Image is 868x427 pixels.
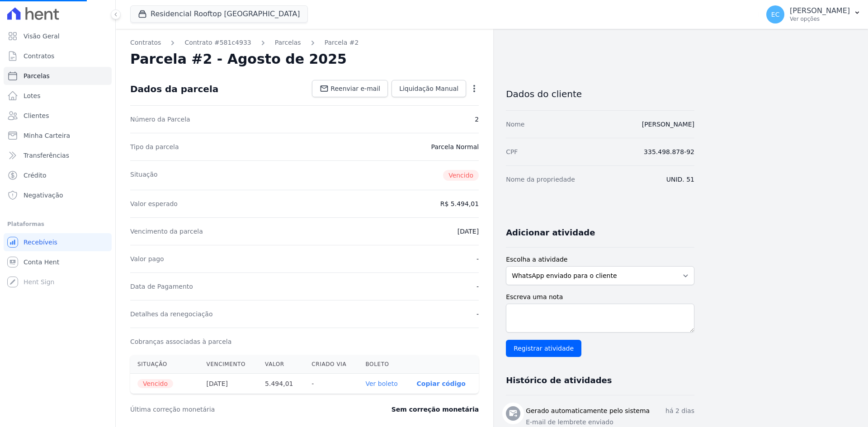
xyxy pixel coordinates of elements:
a: Visão Geral [4,27,112,45]
th: [DATE] [199,374,258,394]
span: Conta Hent [24,258,59,267]
dt: Número da Parcela [130,115,190,124]
a: Parcelas [275,38,301,47]
a: Lotes [4,87,112,105]
span: Contratos [24,52,54,61]
th: Valor [258,355,304,374]
a: Contrato #581c4933 [184,38,251,47]
a: Transferências [4,146,112,164]
span: Lotes [24,91,41,100]
th: Criado via [304,355,358,374]
div: Dados da parcela [130,84,218,94]
dt: Valor esperado [130,199,178,208]
p: E-mail de lembrete enviado [526,418,694,427]
dt: Última correção monetária [130,405,336,414]
span: Liquidação Manual [399,84,458,93]
span: Minha Carteira [24,131,70,140]
div: Plataformas [7,219,108,230]
dd: - [476,310,479,319]
a: Recebíveis [4,233,112,251]
a: Reenviar e-mail [312,80,388,97]
dd: Sem correção monetária [392,405,479,414]
dd: Parcela Normal [431,142,479,151]
dt: Nome [506,120,524,129]
h3: Gerado automaticamente pelo sistema [526,406,650,416]
a: Parcela #2 [325,38,359,47]
dt: Detalhes da renegociação [130,310,213,319]
button: Copiar código [417,380,466,387]
a: Liquidação Manual [392,80,466,97]
span: Crédito [24,171,47,180]
a: Contratos [4,47,112,65]
a: Conta Hent [4,253,112,271]
h3: Dados do cliente [506,89,694,99]
dd: - [476,282,479,291]
dd: - [476,254,479,263]
input: Registrar atividade [506,340,581,357]
span: EC [771,11,780,18]
span: Parcelas [24,71,50,80]
dt: Nome da propriedade [506,175,575,184]
button: Residencial Rooftop [GEOGRAPHIC_DATA] [130,5,308,23]
label: Escolha a atividade [506,255,694,264]
a: Negativação [4,186,112,204]
th: - [304,374,358,394]
dt: Data de Pagamento [130,282,193,291]
h3: Histórico de atividades [506,375,612,386]
span: Negativação [24,191,63,200]
dt: Valor pago [130,254,164,263]
a: Clientes [4,107,112,125]
p: [PERSON_NAME] [790,6,850,15]
span: Reenviar e-mail [330,84,380,93]
dd: 2 [475,115,479,124]
nav: Breadcrumb [130,38,479,47]
h3: Adicionar atividade [506,227,595,238]
p: Ver opções [790,15,850,23]
dt: Vencimento da parcela [130,227,203,236]
dt: Situação [130,170,158,181]
span: Visão Geral [24,32,60,41]
a: [PERSON_NAME] [642,121,694,128]
span: Recebíveis [24,238,57,247]
span: Vencido [137,379,173,388]
a: Ver boleto [366,380,398,387]
th: Situação [130,355,199,374]
dt: Tipo da parcela [130,142,179,151]
dd: R$ 5.494,01 [440,199,479,208]
p: há 2 dias [665,406,694,416]
h2: Parcela #2 - Agosto de 2025 [130,51,347,67]
span: Vencido [443,170,479,181]
label: Escreva uma nota [506,292,694,302]
button: EC [PERSON_NAME] Ver opções [759,2,868,27]
span: Transferências [24,151,69,160]
dt: CPF [506,147,518,156]
dd: [DATE] [458,227,479,236]
a: Crédito [4,166,112,184]
dd: UNID. 51 [666,175,694,184]
th: Vencimento [199,355,258,374]
dt: Cobranças associadas à parcela [130,337,231,346]
th: Boleto [359,355,410,374]
a: Contratos [130,38,161,47]
a: Parcelas [4,67,112,85]
a: Minha Carteira [4,127,112,145]
dd: 335.498.878-92 [644,147,694,156]
span: Clientes [24,111,49,120]
th: 5.494,01 [258,374,304,394]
